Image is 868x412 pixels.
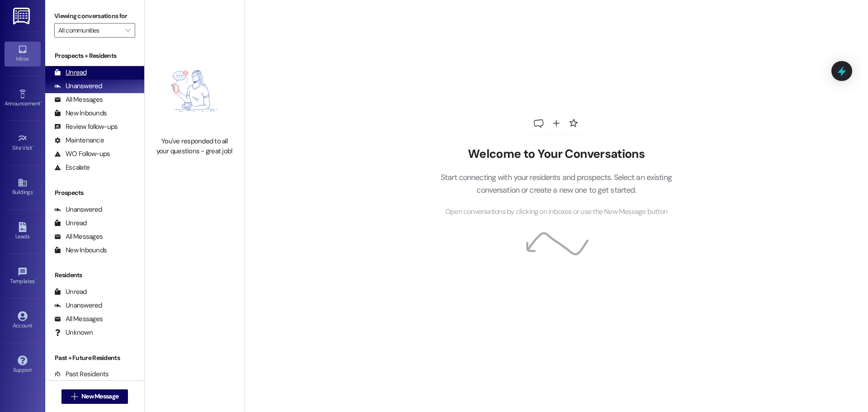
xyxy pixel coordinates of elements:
div: Unread [54,218,87,228]
label: Viewing conversations for [54,9,135,23]
button: New Message [61,389,128,404]
div: Unanswered [54,205,102,214]
input: All communities [58,23,121,38]
a: Buildings [5,175,41,199]
div: Maintenance [54,136,104,145]
div: Prospects + Residents [45,51,144,61]
div: All Messages [54,95,103,104]
div: New Inbounds [54,246,107,255]
a: Inbox [5,42,41,66]
div: Escalate [54,163,90,172]
img: ResiDesk Logo [13,8,32,24]
a: Site Visit • [5,131,41,155]
div: Review follow-ups [54,122,118,132]
div: Prospects [45,188,144,198]
span: • [35,277,36,283]
h2: Welcome to Your Conversations [427,147,685,161]
p: Start connecting with your residents and prospects. Select an existing conversation or create a n... [427,171,685,197]
i:  [71,393,78,400]
div: Unread [54,287,87,297]
i:  [125,27,130,34]
div: Residents [45,270,144,280]
div: Past + Future Residents [45,353,144,363]
a: Leads [5,219,41,244]
span: • [33,143,34,150]
a: Templates • [5,264,41,289]
div: Unread [54,68,87,77]
div: All Messages [54,232,103,242]
div: WO Follow-ups [54,149,110,159]
a: Account [5,308,41,333]
img: empty-state [155,50,234,132]
a: Support [5,353,41,377]
div: Unknown [54,328,93,337]
div: Past Residents [54,369,109,379]
span: Open conversations by clicking on inboxes or use the New Message button [445,206,667,218]
div: You've responded to all your questions - great job! [155,137,234,156]
div: Unanswered [54,81,102,91]
div: All Messages [54,314,103,324]
div: New Inbounds [54,109,107,118]
span: • [40,99,42,105]
span: New Message [81,392,118,401]
div: Unanswered [54,301,102,310]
